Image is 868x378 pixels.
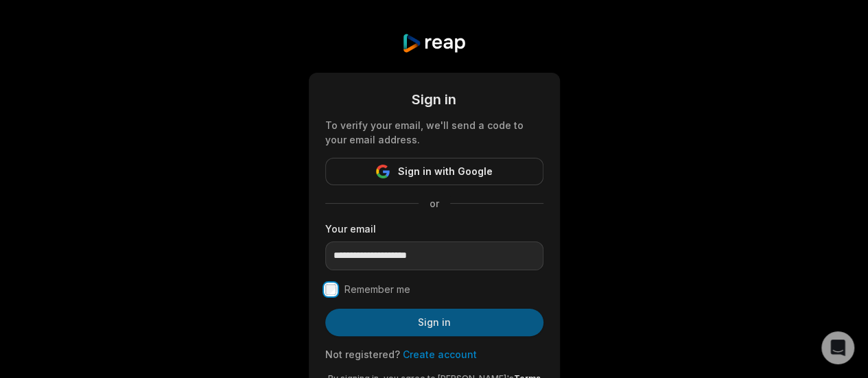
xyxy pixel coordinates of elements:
label: Remember me [344,281,410,298]
button: Sign in [325,309,543,336]
div: Open Intercom Messenger [821,331,854,364]
a: Create account [403,349,477,360]
img: reap [401,33,467,54]
label: Your email [325,222,543,236]
span: Not registered? [325,349,400,360]
div: To verify your email, we'll send a code to your email address. [325,118,543,147]
span: or [419,196,450,211]
button: Sign in with Google [325,158,543,185]
span: Sign in with Google [398,163,493,180]
div: Sign in [325,89,543,110]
